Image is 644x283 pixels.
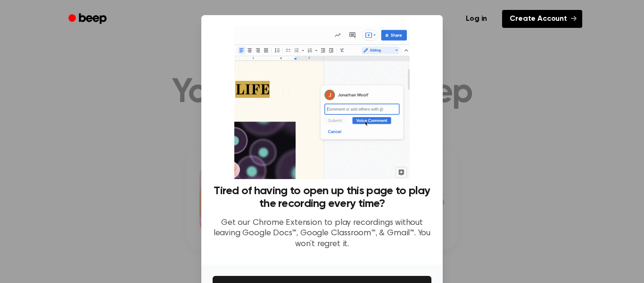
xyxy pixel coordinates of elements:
a: Create Account [502,10,582,28]
a: Beep [62,10,115,28]
h3: Tired of having to open up this page to play the recording every time? [213,185,431,210]
a: Log in [456,8,496,30]
img: Beep extension in action [234,26,409,179]
p: Get our Chrome Extension to play recordings without leaving Google Docs™, Google Classroom™, & Gm... [213,218,431,250]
